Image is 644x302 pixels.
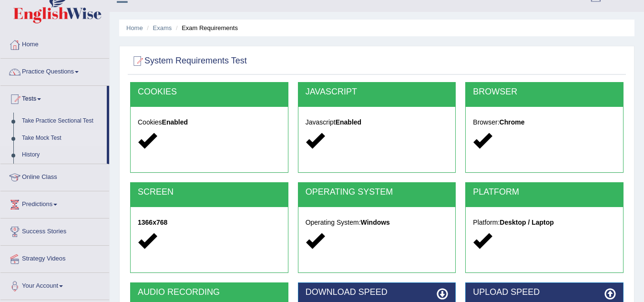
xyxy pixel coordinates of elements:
h2: SCREEN [138,187,281,197]
a: Strategy Videos [0,246,109,270]
a: Exams [153,24,172,31]
strong: Desktop / Laptop [500,219,554,226]
strong: Windows [361,219,390,226]
strong: 1366x768 [138,219,167,226]
h2: BROWSER [473,87,616,97]
strong: Enabled [336,118,361,126]
h2: JAVASCRIPT [306,87,449,97]
h2: DOWNLOAD SPEED [306,288,449,297]
h2: AUDIO RECORDING [138,288,281,297]
h5: Javascript [306,119,449,126]
a: Success Stories [0,219,109,242]
a: Take Practice Sectional Test [18,113,107,130]
h2: COOKIES [138,87,281,97]
h5: Browser: [473,119,616,126]
a: Home [0,31,109,55]
h5: Cookies [138,119,281,126]
h2: PLATFORM [473,187,616,197]
a: Tests [0,86,107,110]
h2: System Requirements Test [130,54,247,68]
h2: OPERATING SYSTEM [306,187,449,197]
a: Practice Questions [0,59,109,83]
a: Your Account [0,273,109,297]
a: History [18,146,107,164]
strong: Chrome [500,118,525,126]
a: Home [126,24,143,31]
h2: UPLOAD SPEED [473,288,616,297]
a: Predictions [0,191,109,215]
a: Online Class [0,164,109,188]
h5: Platform: [473,219,616,226]
a: Take Mock Test [18,130,107,147]
strong: Enabled [162,118,188,126]
h5: Operating System: [306,219,449,226]
li: Exam Requirements [174,23,238,32]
